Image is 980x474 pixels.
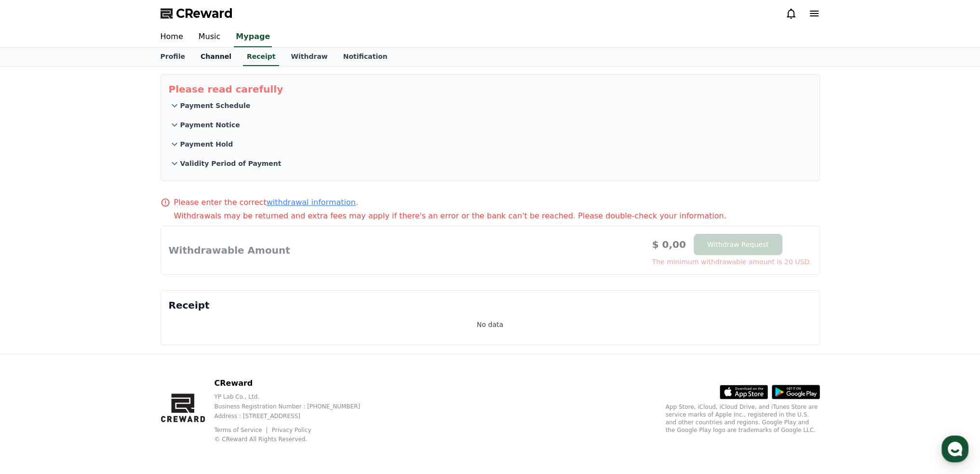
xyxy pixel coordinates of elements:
p: No data [477,320,503,329]
a: withdrawal information [267,198,356,207]
a: Privacy Policy [272,427,311,433]
p: Please enter the correct . [174,197,358,208]
button: Payment Hold [169,135,812,154]
button: Payment Schedule [169,96,812,115]
a: Channel [193,48,239,66]
p: Withdrawals may be returned and extra fees may apply if there's an error or the bank can't be rea... [174,210,820,222]
p: Payment Notice [180,120,240,130]
a: Mypage [234,27,272,47]
button: Validity Period of Payment [169,154,812,173]
span: Settings [143,320,166,328]
p: Payment Schedule [180,101,251,110]
p: Receipt [169,298,812,312]
span: Messages [80,321,108,328]
a: Home [153,27,191,47]
span: CReward [176,6,233,21]
p: Validity Period of Payment [180,159,282,168]
a: Music [191,27,228,47]
a: Withdraw [283,48,335,66]
a: Receipt [243,48,280,66]
a: Profile [153,48,193,66]
a: Terms of Service [214,427,269,433]
a: Notification [336,48,395,66]
p: CReward [214,378,376,389]
p: © CReward All Rights Reserved. [214,435,376,443]
a: Messages [64,306,124,330]
p: Payment Hold [180,139,233,149]
span: Home [25,320,41,328]
a: Settings [124,306,185,330]
p: Business Registration Number : [PHONE_NUMBER] [214,403,376,410]
p: Address : [STREET_ADDRESS] [214,412,376,420]
p: Please read carefully [169,82,812,96]
p: App Store, iCloud, iCloud Drive, and iTunes Store are service marks of Apple Inc., registered in ... [666,403,820,434]
a: Home [3,306,64,330]
p: YP Lab Co., Ltd. [214,393,376,401]
a: CReward [161,6,233,21]
button: Payment Notice [169,115,812,135]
